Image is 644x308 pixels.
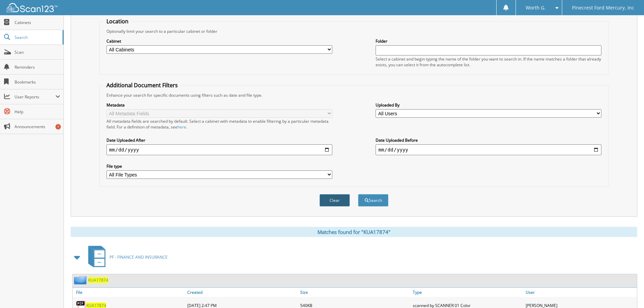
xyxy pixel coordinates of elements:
span: Scan [15,49,60,55]
div: All metadata fields are searched by default. Select a cabinet with metadata to enable filtering b... [106,118,332,130]
label: Cabinet [106,38,332,44]
label: Folder [376,38,601,44]
div: 7 [55,124,61,129]
span: PF - FINANCE AND INSURANCE [110,254,168,260]
label: Date Uploaded After [106,137,332,143]
img: folder2.png [74,276,88,284]
a: File [73,288,186,297]
label: Date Uploaded Before [376,137,601,143]
div: Enhance your search for specific documents using filters such as date and file type. [103,92,605,98]
span: Bookmarks [15,79,60,85]
input: start [106,144,332,155]
img: scan123-logo-white.svg [7,3,57,12]
button: Search [358,194,388,207]
label: File type [106,163,332,169]
div: Optionally limit your search to a particular cabinet or folder [103,28,605,34]
a: Type [411,288,524,297]
a: User [524,288,637,297]
legend: Location [103,18,132,25]
label: Uploaded By [376,102,601,108]
span: Help [15,109,60,115]
legend: Additional Document Filters [103,81,181,89]
label: Metadata [106,102,332,108]
a: Created [186,288,299,297]
a: Size [299,288,411,297]
a: PF - FINANCE AND INSURANCE [84,244,168,270]
input: end [376,144,601,155]
span: User Reports [15,94,55,100]
span: Cabinets [15,20,60,25]
a: here [177,124,186,130]
span: Reminders [15,64,60,70]
div: Select a cabinet and begin typing the name of the folder you want to search in. If the name match... [376,56,601,68]
span: Pinecrest Ford Mercury, Inc [572,6,634,10]
div: Matches found for "KUA17874" [71,227,637,237]
span: Worth G. [526,6,546,10]
a: KUA17874 [88,277,108,283]
button: Clear [319,194,350,207]
span: Search [15,34,59,40]
span: Announcements [15,124,60,129]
